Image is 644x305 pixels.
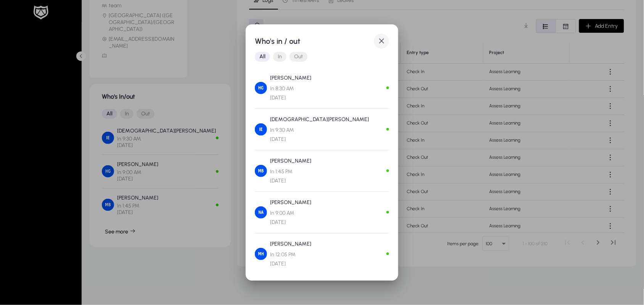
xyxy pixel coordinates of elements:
img: Mohamed Hegab [255,248,267,260]
span: In 9:30 AM [DATE] [270,126,369,144]
p: [DEMOGRAPHIC_DATA][PERSON_NAME] [270,115,369,124]
p: [PERSON_NAME] [270,73,311,83]
span: In 8:30 AM [DATE] [270,84,311,102]
img: Hossam Gad [255,82,267,94]
p: [PERSON_NAME] [270,198,311,207]
p: [PERSON_NAME] [270,156,311,166]
span: In 9:00 AM [DATE] [270,209,311,227]
img: Mahmoud Bashandy [255,165,267,177]
button: All [255,52,270,62]
p: [PERSON_NAME] [270,240,311,249]
span: In 12:05 PM [DATE] [270,250,311,268]
img: Islam Elkady [255,123,267,136]
span: In 1:45 PM [DATE] [270,167,311,185]
img: Nahla Abdelaziz [255,206,267,219]
h1: Who's in / out [255,35,374,47]
button: In [273,52,287,62]
mat-button-toggle-group: Font Style [255,49,389,64]
button: Out [290,52,308,62]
